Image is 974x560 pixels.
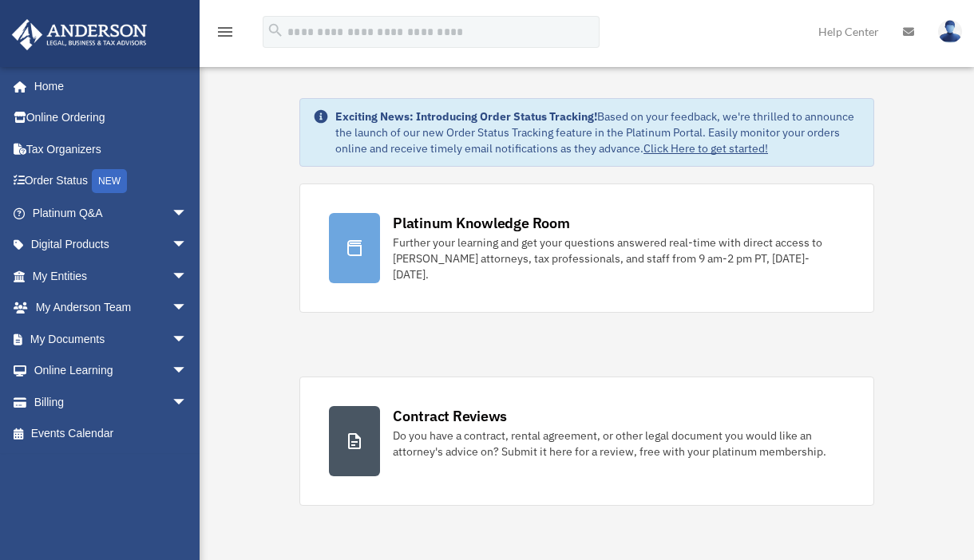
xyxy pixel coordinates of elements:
[11,260,212,292] a: My Entitiesarrow_drop_down
[11,418,212,450] a: Events Calendar
[643,141,768,156] a: Click Here to get started!
[11,323,212,355] a: My Documentsarrow_drop_down
[216,22,235,41] i: menu
[172,260,204,293] span: arrow_drop_down
[393,213,570,233] div: Platinum Knowledge Room
[92,169,127,193] div: NEW
[11,386,212,418] a: Billingarrow_drop_down
[938,20,962,43] img: User Pic
[393,428,845,459] div: Do you have a contract, rental agreement, or other legal document you would like an attorney's ad...
[11,229,212,261] a: Digital Productsarrow_drop_down
[299,377,874,506] a: Contract Reviews Do you have a contract, rental agreement, or other legal document you would like...
[172,355,204,388] span: arrow_drop_down
[172,292,204,325] span: arrow_drop_down
[335,108,861,156] div: Based on your feedback, we're thrilled to announce the launch of our new Order Status Tracking fe...
[172,386,204,419] span: arrow_drop_down
[11,355,212,387] a: Online Learningarrow_drop_down
[393,235,845,282] div: Further your learning and get your questions answered real-time with direct access to [PERSON_NAM...
[11,70,204,102] a: Home
[172,229,204,262] span: arrow_drop_down
[11,292,212,324] a: My Anderson Teamarrow_drop_down
[299,183,874,313] a: Platinum Knowledge Room Further your learning and get your questions answered real-time with dire...
[393,406,507,426] div: Contract Reviews
[267,22,284,39] i: search
[335,109,597,124] strong: Exciting News: Introducing Order Status Tracking!
[216,28,235,41] a: menu
[11,165,212,198] a: Order StatusNEW
[172,323,204,356] span: arrow_drop_down
[11,133,212,165] a: Tax Organizers
[7,19,152,50] img: Anderson Advisors Platinum Portal
[172,197,204,230] span: arrow_drop_down
[11,102,212,134] a: Online Ordering
[11,197,212,229] a: Platinum Q&Aarrow_drop_down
